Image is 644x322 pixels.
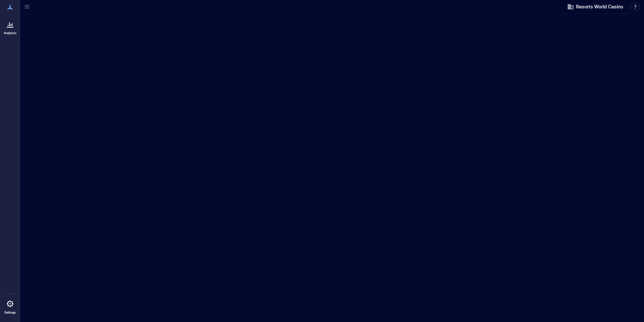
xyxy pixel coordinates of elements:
[4,311,16,315] p: Settings
[2,16,19,37] a: Analytics
[2,296,18,317] a: Settings
[4,31,17,35] p: Analytics
[565,1,625,12] button: Resorts World Casino
[576,3,623,10] span: Resorts World Casino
